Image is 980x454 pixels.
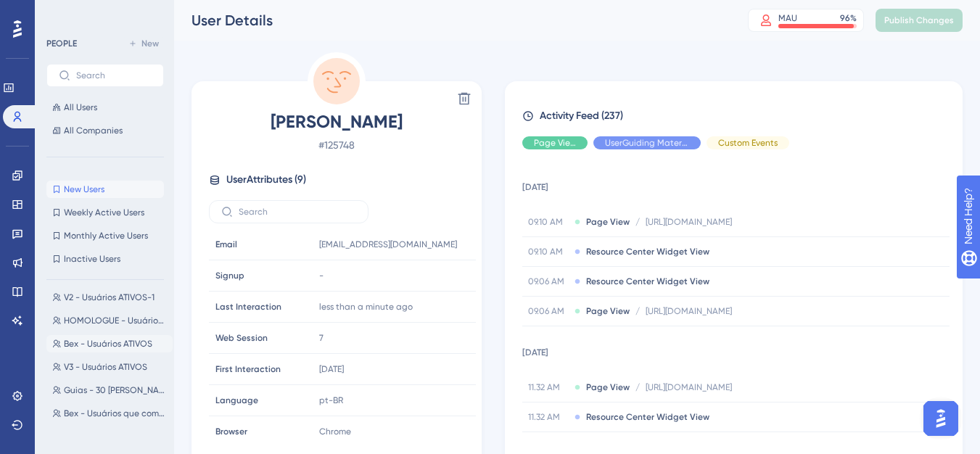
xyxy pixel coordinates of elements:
[586,276,709,287] span: Resource Center Widget View
[239,207,356,217] input: Search
[528,246,569,257] span: 09.10 AM
[215,270,244,281] span: Signup
[46,250,164,268] button: Inactive Users
[215,301,281,313] span: Last Interaction
[64,338,152,350] span: Bex - Usuários ATIVOS
[46,289,173,306] button: V2 - Usuários ATIVOS-1
[540,107,623,125] span: Activity Feed (237)
[46,358,173,376] button: V3 - Usuários ATIVOS
[46,405,173,422] button: Bex - Usuários que completaram o onboarding
[876,9,963,32] button: Publish Changes
[534,137,576,149] span: Page View
[319,364,344,374] time: [DATE]
[64,125,123,136] span: All Companies
[209,136,464,154] span: # 125748
[192,10,712,30] div: User Details
[319,302,413,312] time: less than a minute ago
[141,38,159,49] span: New
[528,411,569,423] span: 11.32 AM
[319,426,351,437] span: Chrome
[528,381,569,393] span: 11.32 AM
[123,35,164,52] button: New
[226,171,306,189] span: User Attributes ( 9 )
[528,276,569,287] span: 09.06 AM
[586,441,630,453] span: Page View
[586,216,630,228] span: Page View
[34,4,91,21] span: Need Help?
[635,441,640,453] span: /
[919,397,963,440] iframe: UserGuiding AI Assistant Launcher
[64,361,147,373] span: V3 - Usuários ATIVOS
[646,441,732,453] span: [URL][DOMAIN_NAME]
[46,181,164,198] button: New Users
[586,305,630,317] span: Page View
[64,183,104,195] span: New Users
[64,315,167,326] span: HOMOLOGUE - Usuários ATIVOS
[646,305,732,317] span: [URL][DOMAIN_NAME]
[718,137,778,149] span: Custom Events
[319,395,343,406] span: pt-BR
[215,395,258,406] span: Language
[215,426,247,437] span: Browser
[46,122,164,139] button: All Companies
[646,216,732,228] span: [URL][DOMAIN_NAME]
[778,12,797,24] div: MAU
[76,70,152,81] input: Search
[46,381,173,399] button: Guias - 30 [PERSON_NAME]
[215,363,281,375] span: First Interaction
[46,227,164,244] button: Monthly Active Users
[46,204,164,221] button: Weekly Active Users
[319,270,324,281] span: -
[586,381,630,393] span: Page View
[64,230,148,242] span: Monthly Active Users
[586,411,709,423] span: Resource Center Widget View
[319,332,324,344] span: 7
[46,38,77,49] div: PEOPLE
[215,239,237,250] span: Email
[46,335,173,352] button: Bex - Usuários ATIVOS
[64,207,144,218] span: Weekly Active Users
[528,216,569,228] span: 09.10 AM
[646,381,732,393] span: [URL][DOMAIN_NAME]
[528,305,569,317] span: 09.06 AM
[528,441,569,453] span: 11.32 AM
[522,161,950,207] td: [DATE]
[319,239,457,250] span: [EMAIL_ADDRESS][DOMAIN_NAME]
[586,246,709,257] span: Resource Center Widget View
[64,253,120,265] span: Inactive Users
[635,305,640,317] span: /
[605,137,689,149] span: UserGuiding Material
[64,408,167,419] span: Bex - Usuários que completaram o onboarding
[884,15,954,26] span: Publish Changes
[46,99,164,116] button: All Users
[64,292,155,303] span: V2 - Usuários ATIVOS-1
[46,312,173,329] button: HOMOLOGUE - Usuários ATIVOS
[215,332,268,344] span: Web Session
[635,216,640,228] span: /
[64,384,167,396] span: Guias - 30 [PERSON_NAME]
[522,326,950,373] td: [DATE]
[840,12,857,24] div: 96 %
[209,110,464,133] span: [PERSON_NAME]
[635,381,640,393] span: /
[64,102,97,113] span: All Users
